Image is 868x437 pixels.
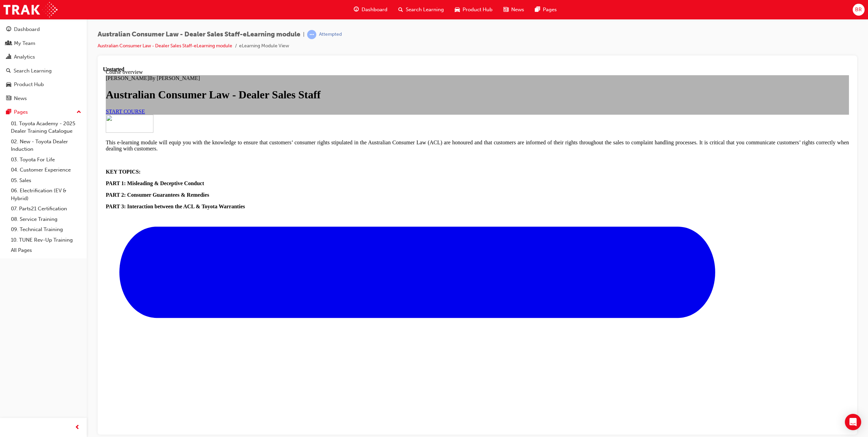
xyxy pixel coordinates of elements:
span: News [511,6,524,14]
button: Pages [3,106,84,118]
a: guage-iconDashboard [348,3,393,17]
a: Australian Consumer Law - Dealer Sales Staff-eLearning module [98,43,232,49]
span: search-icon [6,68,11,74]
a: Dashboard [3,23,84,36]
a: 01. Toyota Academy - 2025 Dealer Training Catalogue [8,118,84,136]
a: Product Hub [3,78,84,91]
a: 04. Customer Experience [8,165,84,175]
a: 10. TUNE Rev-Up Training [8,235,84,245]
span: By [PERSON_NAME] [46,9,97,15]
a: pages-iconPages [530,3,562,17]
a: 08. Service Training [8,214,84,225]
span: Search Learning [406,6,444,14]
span: up-icon [77,108,81,117]
span: news-icon [503,5,508,14]
span: search-icon [398,5,403,14]
li: eLearning Module View [239,42,289,50]
a: news-iconNews [498,3,530,17]
span: | [303,31,304,38]
span: BR [855,6,862,14]
span: prev-icon [75,423,80,432]
a: Search Learning [3,65,84,77]
strong: PART 3: Interaction between the ACL & Toyota Warranties [3,137,142,143]
a: Analytics [3,51,84,63]
a: 07. Parts21 Certification [8,204,84,214]
div: My Team [14,39,35,47]
strong: PART 1: Misleading & Deceptive Conduct [3,114,101,120]
a: search-iconSearch Learning [393,3,449,17]
strong: KEY TOPICS: [3,102,37,108]
img: Trak [3,2,57,17]
p: This e-learning module will equip you with the knowledge to ensure that customers’ consumer right... [3,73,746,85]
span: [PERSON_NAME] [3,9,46,15]
a: 06. Electrification (EV & Hybrid) [8,185,84,204]
span: Dashboard [362,6,387,14]
div: Open Intercom Messenger [845,414,861,430]
h1: Australian Consumer Law - Dealer Sales Staff [3,22,746,35]
span: car-icon [6,82,11,88]
span: Australian Consumer Law - Dealer Sales Staff-eLearning module [98,31,300,38]
div: Attempted [319,31,342,38]
a: 05. Sales [8,175,84,186]
div: Search Learning [14,67,52,75]
span: learningRecordVerb_ATTEMPT-icon [307,30,316,39]
div: Analytics [14,53,35,61]
a: My Team [3,37,84,50]
a: All Pages [8,245,84,256]
button: DashboardMy TeamAnalyticsSearch LearningProduct HubNews [3,22,84,106]
span: guage-icon [6,27,11,33]
a: START COURSE [3,42,42,48]
span: news-icon [6,96,11,102]
span: Pages [543,6,557,14]
span: Course overview [3,3,40,9]
span: guage-icon [354,5,359,14]
strong: PART 2: Consumer Guarantees & Remedies [3,126,106,131]
a: 03. Toyota For Life [8,155,84,165]
a: 09. Technical Training [8,224,84,235]
span: pages-icon [6,109,11,115]
a: car-iconProduct Hub [449,3,498,17]
button: BR [853,4,865,16]
span: pages-icon [535,5,540,14]
div: Pages [14,108,28,116]
a: 02. New - Toyota Dealer Induction [8,136,84,155]
span: Product Hub [463,6,493,14]
span: chart-icon [6,54,11,60]
a: News [3,92,84,105]
div: Product Hub [14,81,44,88]
div: Dashboard [14,26,40,33]
span: car-icon [455,5,460,14]
div: News [14,95,27,102]
span: people-icon [6,41,11,47]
